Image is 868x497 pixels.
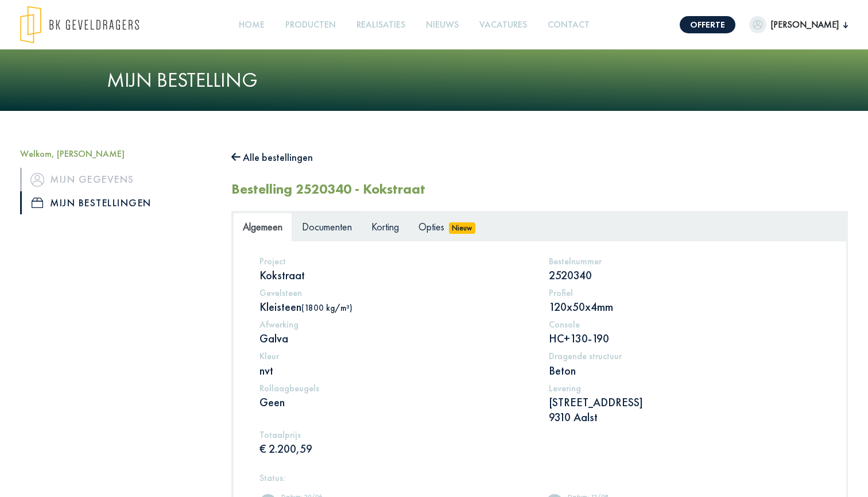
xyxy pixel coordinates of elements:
[20,148,214,159] h5: Welkom, [PERSON_NAME]
[680,16,735,33] a: Offerte
[259,395,532,410] p: Geen
[549,363,821,378] p: Beton
[549,350,821,361] h5: Dragende structuur
[475,12,532,38] a: Vacatures
[281,12,340,38] a: Producten
[749,16,848,33] button: [PERSON_NAME]
[449,222,475,234] span: Nieuw
[549,268,821,283] p: 2520340
[233,213,846,241] ul: Tabs
[259,383,532,394] h5: Rollaagbeugels
[259,350,532,361] h5: Kleur
[549,287,821,298] h5: Profiel
[20,168,214,191] a: iconMijn gegevens
[259,363,532,378] p: nvt
[259,268,532,283] p: Kokstraat
[259,299,532,314] p: Kleisteen
[107,68,761,93] h1: Mijn bestelling
[259,256,532,267] h5: Project
[549,331,821,346] p: HC+130-190
[421,12,463,38] a: Nieuws
[549,383,821,394] h5: Levering
[549,395,821,425] p: [STREET_ADDRESS] 9310 Aalst
[20,6,139,44] img: logo
[749,16,766,33] img: dummypic.png
[231,148,313,167] button: Alle bestellingen
[549,299,821,314] p: 120x50x4mm
[259,331,532,346] p: Galva
[259,319,532,330] h5: Afwerking
[30,173,44,187] img: icon
[243,220,282,233] span: Algemeen
[301,302,352,313] span: (1800 kg/m³)
[259,472,820,483] h5: Status:
[259,287,532,298] h5: Gevelsteen
[259,429,532,440] h5: Totaalprijs
[231,181,425,198] h2: Bestelling 2520340 - Kokstraat
[418,220,444,233] span: Opties
[259,441,532,456] p: € 2.200,59
[302,220,352,233] span: Documenten
[549,319,821,330] h5: Console
[352,12,410,38] a: Realisaties
[20,191,214,214] a: iconMijn bestellingen
[32,198,43,208] img: icon
[543,12,594,38] a: Contact
[766,18,843,32] span: [PERSON_NAME]
[371,220,399,233] span: Korting
[234,12,269,38] a: Home
[549,256,821,267] h5: Bestelnummer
